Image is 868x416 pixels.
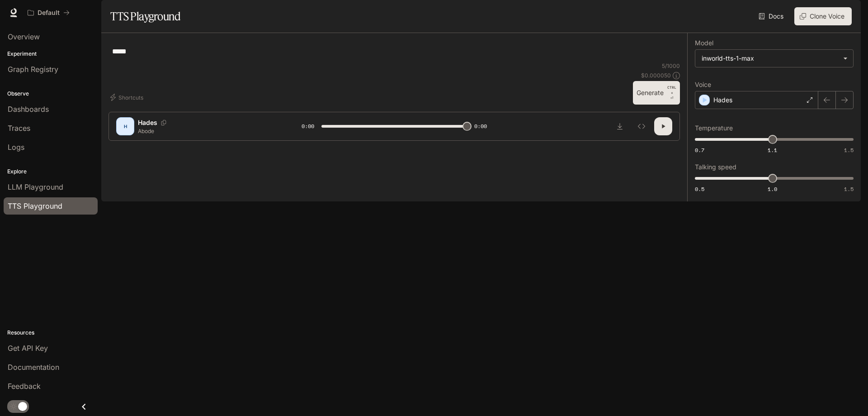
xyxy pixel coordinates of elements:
span: 1.5 [844,146,854,154]
p: Voice [695,81,711,88]
p: 5 / 1000 [662,62,680,70]
button: Inspect [632,117,651,135]
p: Talking speed [695,164,736,170]
p: Hades [138,118,157,127]
button: All workspaces [24,4,74,22]
span: 1.1 [768,146,777,154]
p: Abode [138,127,280,135]
p: Default [38,9,60,17]
h1: TTS Playground [110,7,180,25]
div: H [118,119,132,134]
span: 0:00 [302,122,314,131]
span: 0.7 [695,146,704,154]
p: Model [695,40,713,46]
p: CTRL + [667,85,676,96]
button: Shortcuts [108,90,147,105]
button: Download audio [611,117,629,135]
div: inworld-tts-1-max [702,54,839,63]
div: inworld-tts-1-max [695,50,853,67]
p: ⏎ [667,85,676,101]
p: $ 0.000050 [641,72,671,79]
span: 0.5 [695,185,704,193]
p: Hades [713,96,732,105]
span: 1.0 [768,185,777,193]
button: Clone Voice [794,7,852,25]
span: 1.5 [844,185,854,193]
button: GenerateCTRL +⏎ [633,81,680,105]
p: Temperature [695,125,733,131]
a: Docs [757,7,787,25]
button: Copy Voice ID [157,120,170,125]
span: 0:00 [474,122,487,131]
